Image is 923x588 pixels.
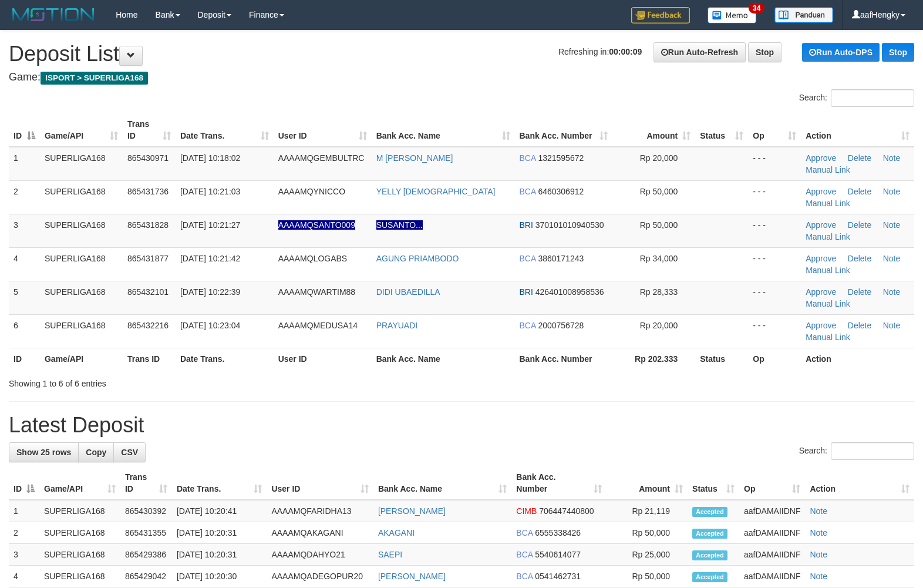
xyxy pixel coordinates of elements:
td: SUPERLIGA168 [40,147,123,181]
td: SUPERLIGA168 [39,522,120,544]
td: - - - [748,180,801,214]
a: Delete [848,153,871,163]
th: Bank Acc. Name: activate to sort column ascending [372,113,515,147]
a: CSV [113,442,146,462]
span: [DATE] 10:21:27 [180,220,240,230]
th: Op: activate to sort column ascending [739,466,805,500]
td: Rp 21,119 [607,500,688,522]
th: User ID: activate to sort column ascending [274,113,372,147]
a: YELLY [DEMOGRAPHIC_DATA] [376,187,496,196]
td: [DATE] 10:20:30 [172,566,267,587]
span: BCA [516,572,533,581]
th: Bank Acc. Number [515,348,613,369]
a: Approve [806,153,836,163]
a: Approve [806,287,836,297]
td: Rp 25,000 [607,544,688,566]
span: Rp 50,000 [640,187,678,196]
th: Game/API: activate to sort column ascending [39,466,120,500]
th: Bank Acc. Name: activate to sort column ascending [373,466,511,500]
span: Copy 5540614077 to clipboard [535,550,581,559]
td: - - - [748,247,801,281]
span: Rp 50,000 [640,220,678,230]
th: Trans ID: activate to sort column ascending [120,466,172,500]
td: AAAAMQDAHYO21 [267,544,373,566]
th: Amount: activate to sort column ascending [612,113,695,147]
th: Bank Acc. Number: activate to sort column ascending [515,113,613,147]
span: BCA [516,550,533,559]
span: 865432101 [127,287,169,297]
img: Button%20Memo.svg [708,7,757,23]
td: 865429386 [120,544,172,566]
a: Stop [882,43,914,62]
td: 1 [9,500,39,522]
a: Manual Link [806,232,850,241]
th: Date Trans.: activate to sort column ascending [176,113,274,147]
td: SUPERLIGA168 [39,500,120,522]
td: 865429042 [120,566,172,587]
span: Accepted [692,529,727,539]
span: Copy 6460306912 to clipboard [538,187,584,196]
div: Showing 1 to 6 of 6 entries [9,373,376,389]
span: CSV [121,448,138,457]
a: Delete [848,220,871,230]
span: 34 [749,3,764,14]
th: Op: activate to sort column ascending [748,113,801,147]
a: Manual Link [806,299,850,308]
th: Bank Acc. Number: activate to sort column ascending [511,466,607,500]
a: SUSANTO... [376,220,423,230]
a: Show 25 rows [9,442,79,462]
img: panduan.png [774,7,833,23]
td: - - - [748,281,801,314]
td: AAAAMQADEGOPUR20 [267,566,373,587]
h1: Deposit List [9,42,914,66]
input: Search: [831,89,914,107]
a: Run Auto-Refresh [653,42,746,62]
a: Note [810,550,827,559]
span: BCA [516,528,533,537]
a: Approve [806,220,836,230]
td: aafDAMAIIDNF [739,566,805,587]
a: Note [810,572,827,581]
span: Copy 0541462731 to clipboard [535,572,581,581]
span: Copy 426401008958536 to clipboard [535,287,604,297]
a: Delete [848,287,871,297]
th: Game/API [40,348,123,369]
label: Search: [799,442,914,460]
span: Rp 20,000 [640,321,678,330]
span: Accepted [692,507,727,517]
td: SUPERLIGA168 [40,314,123,348]
a: Approve [806,321,836,330]
label: Search: [799,89,914,107]
span: 865431736 [127,187,169,196]
td: [DATE] 10:20:41 [172,500,267,522]
th: Date Trans.: activate to sort column ascending [172,466,267,500]
td: aafDAMAIIDNF [739,544,805,566]
a: Manual Link [806,266,850,275]
a: Delete [848,254,871,263]
span: AAAAMQGEMBULTRC [278,153,365,163]
span: BRI [520,287,533,297]
td: Rp 50,000 [607,566,688,587]
a: Note [883,187,901,196]
span: Rp 28,333 [640,287,678,297]
input: Search: [831,442,914,460]
th: Op [748,348,801,369]
td: 2 [9,522,39,544]
h4: Game: [9,72,914,83]
a: Note [883,254,901,263]
span: Accepted [692,550,727,560]
a: SAEPI [378,550,402,559]
span: [DATE] 10:21:42 [180,254,240,263]
td: SUPERLIGA168 [40,180,123,214]
th: ID [9,348,40,369]
td: - - - [748,214,801,247]
th: Status: activate to sort column ascending [688,466,739,500]
td: 1 [9,147,40,181]
td: 2 [9,180,40,214]
span: [DATE] 10:23:04 [180,321,240,330]
a: Note [883,220,901,230]
th: Trans ID: activate to sort column ascending [123,113,176,147]
td: aafDAMAIIDNF [739,522,805,544]
a: Approve [806,254,836,263]
span: ISPORT > SUPERLIGA168 [41,72,148,85]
